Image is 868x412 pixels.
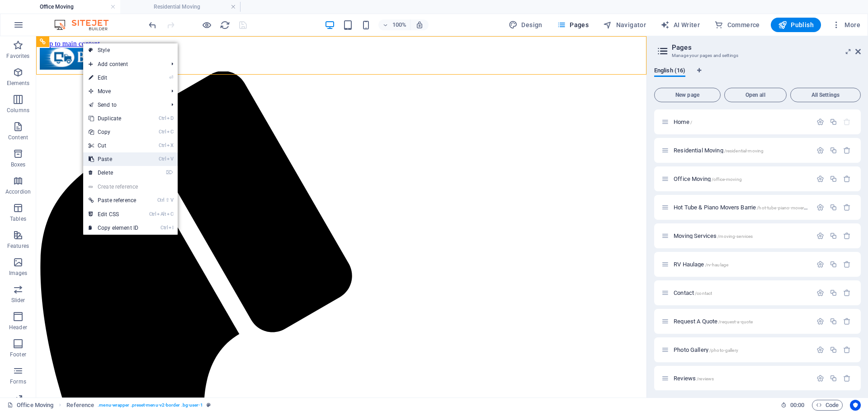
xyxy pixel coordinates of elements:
span: Open all [728,92,783,98]
div: Settings [816,317,824,325]
div: Duplicate [830,204,837,211]
button: undo [147,19,158,30]
span: Click to open page [674,261,728,268]
span: /reviews [697,376,714,381]
span: AI Writer [660,20,700,29]
div: Duplicate [830,346,837,354]
div: Remove [843,374,851,382]
div: Design (Ctrl+Alt+Y) [505,18,546,32]
span: /rv-haulage [705,262,729,267]
button: Publish [771,18,821,32]
div: Duplicate [830,147,837,154]
div: Duplicate [830,118,837,126]
button: 100% [378,19,410,30]
span: Click to open page [674,318,753,325]
a: ⌦Delete [83,166,144,180]
a: Create reference [83,180,178,194]
i: I [169,225,173,231]
div: Photo Gallery/photo-gallery [671,347,812,353]
p: Elements [7,80,30,87]
i: V [170,197,173,203]
p: Accordion [5,188,31,195]
img: Editor Logo [52,19,120,30]
p: Footer [10,351,26,358]
i: On resize automatically adjust zoom level to fit chosen device. [415,21,424,29]
div: Remove [843,260,851,268]
i: Ctrl [159,115,166,121]
i: Ctrl [159,129,166,135]
div: Duplicate [830,374,837,382]
a: CtrlDDuplicate [83,112,144,125]
span: Code [816,400,839,411]
span: /photo-gallery [709,348,738,353]
span: 00 00 [790,400,804,411]
nav: breadcrumb [66,400,210,411]
button: reload [219,19,230,30]
i: C [167,211,173,217]
div: Duplicate [830,260,837,268]
span: Navigator [603,20,646,29]
div: Remove [843,175,851,183]
i: X [167,142,173,148]
p: Features [7,242,29,250]
i: Ctrl [157,197,165,203]
i: D [167,115,173,121]
span: English (16) [654,65,685,78]
h4: Residential Moving [120,2,241,12]
span: Click to open page [674,375,714,382]
span: /request-a-quote [718,319,753,324]
span: All Settings [794,92,857,98]
a: Skip to main content [4,4,64,11]
i: Reload page [220,20,230,30]
div: Settings [816,289,824,297]
h2: Pages [672,43,861,52]
span: . menu-wrapper .preset-menu-v2-border .bg-user-1 [98,400,203,411]
button: More [828,18,864,32]
span: Click to open page [674,204,819,211]
h3: Manage your pages and settings [672,52,843,60]
div: Settings [816,118,824,126]
a: ⏎Edit [83,71,144,85]
p: Favorites [6,52,29,60]
div: Settings [816,232,824,240]
div: Office Moving/office-moving [671,176,812,182]
i: C [167,129,173,135]
span: Move [83,85,164,98]
h6: 100% [392,19,406,30]
span: Design [509,20,542,29]
span: Click to open page [674,289,712,296]
div: Home/ [671,119,812,125]
span: /contact [695,291,712,296]
a: Style [83,43,178,57]
span: Click to select. Double-click to edit [66,400,94,411]
p: Forms [10,378,26,385]
a: Click to cancel selection. Double-click to open Pages [7,400,53,411]
div: Reviews/reviews [671,375,812,381]
div: Settings [816,204,824,211]
span: Click to open page [674,232,753,239]
a: Ctrl⇧VPaste reference [83,194,144,207]
a: CtrlXCut [83,139,144,152]
span: Click to open page [674,175,742,182]
div: Duplicate [830,175,837,183]
i: Ctrl [149,211,156,217]
div: Remove [843,147,851,154]
span: More [832,20,860,29]
div: Settings [816,147,824,154]
button: Commerce [711,18,764,32]
div: Language Tabs [654,67,861,84]
div: The startpage cannot be deleted [843,118,851,126]
button: All Settings [790,88,861,102]
span: New page [658,92,717,98]
h6: Session time [781,400,805,411]
button: Code [812,400,843,411]
span: /office-moving [712,177,742,182]
i: ⏎ [169,75,173,81]
a: CtrlCCopy [83,125,144,139]
div: Remove [843,289,851,297]
div: Settings [816,260,824,268]
i: V [167,156,173,162]
div: Remove [843,232,851,240]
a: CtrlVPaste [83,152,144,166]
div: Settings [816,346,824,354]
